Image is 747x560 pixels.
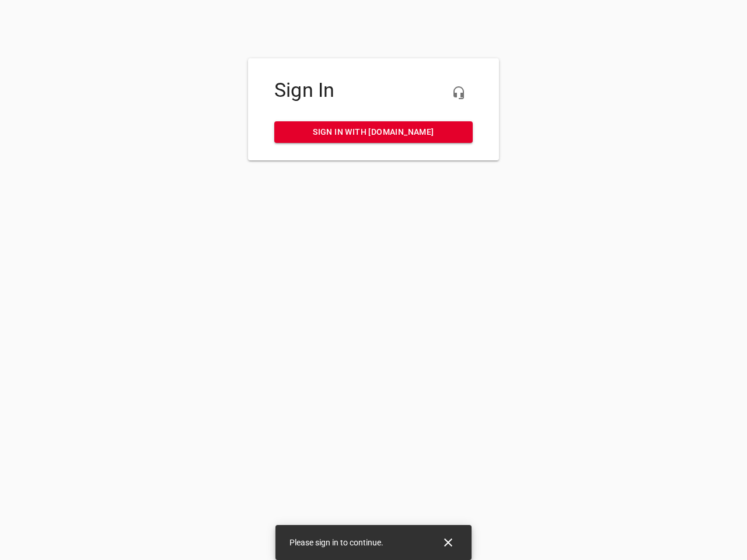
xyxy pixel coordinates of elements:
[284,125,463,139] span: Sign in with [DOMAIN_NAME]
[274,121,473,143] a: Sign in with [DOMAIN_NAME]
[289,538,383,547] span: Please sign in to continue.
[445,79,473,107] button: Live Chat
[274,79,473,102] h4: Sign In
[434,528,462,556] button: Close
